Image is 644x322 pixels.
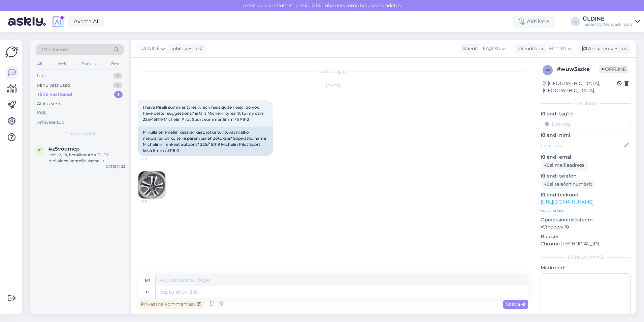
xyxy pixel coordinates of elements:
[583,22,633,27] div: Teinari Oy/Rengaskirppis
[5,46,18,58] img: Askly Logo
[36,59,43,68] div: All
[541,142,623,149] input: Lisa nimi
[38,148,41,153] span: z
[541,216,631,223] p: Operatsioonisüsteem
[140,157,165,162] span: 10:11
[557,65,599,73] div: # wuw3szke
[49,146,79,152] span: #z5voqmcp
[113,82,123,89] div: 4
[37,73,45,79] div: Uus
[571,17,580,26] div: L
[169,45,203,52] div: juhib vestlust
[113,73,123,79] div: 0
[549,45,566,52] span: Finnish
[37,110,47,116] div: Kõik
[541,191,631,198] p: Klienditeekond
[541,110,631,117] p: Kliendi tag'id
[541,254,631,260] div: [PERSON_NAME]
[541,180,595,189] div: Küsi telefoninumbrit
[68,16,104,27] a: Avasta AI
[138,69,528,75] div: Vestlus algas
[599,65,629,73] span: Offline
[541,100,631,106] div: Kliendi info
[37,119,65,126] div: Arhiveeritud
[513,16,554,28] div: Aktiivne
[515,45,543,52] div: Klienditugi
[578,44,630,53] div: Arhiveeri vestlus
[541,161,588,170] div: Küsi meiliaadressi
[104,164,125,169] div: [DATE] 14:22
[138,127,273,156] div: Minulla on Pirellin kesärenkaat, jotka tuntuvat melko meluisilta. Onko teillä parempia ehdotuksia...
[146,286,149,298] div: fi
[51,15,65,29] img: explore-ai
[49,152,125,164] div: Hei! Kyllä, henkilöauton 12"–16" renkaiden vanteille asennus, tasapainotus ja asennus autoon on 2...
[541,132,631,139] p: Kliendi nimi
[56,59,68,68] div: Web
[541,208,631,214] p: Vaata edasi ...
[483,45,500,52] span: English
[541,233,631,240] p: Brauser
[546,68,550,73] span: w
[141,45,160,52] span: ÜLDINE
[138,83,528,89] div: [DATE]
[37,91,72,98] div: Tiimi vestlused
[42,46,69,53] span: Otsi kliente
[541,172,631,180] p: Kliendi telefon
[110,59,124,68] div: Email
[541,223,631,231] p: Windows 10
[541,119,631,129] input: Lisa tag
[145,274,150,286] div: en
[583,16,640,27] a: ÜLDINETeinari Oy/Rengaskirppis
[541,264,631,271] p: Märkmed
[541,154,631,161] p: Kliendi email
[583,16,633,22] div: ÜLDINE
[80,59,97,68] div: Socials
[506,301,525,307] span: Saada
[460,45,477,52] div: Klient
[37,101,62,107] div: AI Assistent
[541,240,631,247] p: Chrome [TECHNICAL_ID]
[541,199,593,205] a: [URL][DOMAIN_NAME]
[138,300,204,309] div: Privaatne kommentaar
[138,171,165,198] img: Attachment
[37,82,70,89] div: Minu vestlused
[143,105,265,122] span: I have Pirelli summer tyres which feels quite noisy, do you have better suggestions? is this Mich...
[65,131,95,137] span: Tiimi vestlused
[114,91,123,98] div: 1
[543,80,617,94] div: [GEOGRAPHIC_DATA], [GEOGRAPHIC_DATA]
[140,199,166,204] span: 10:11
